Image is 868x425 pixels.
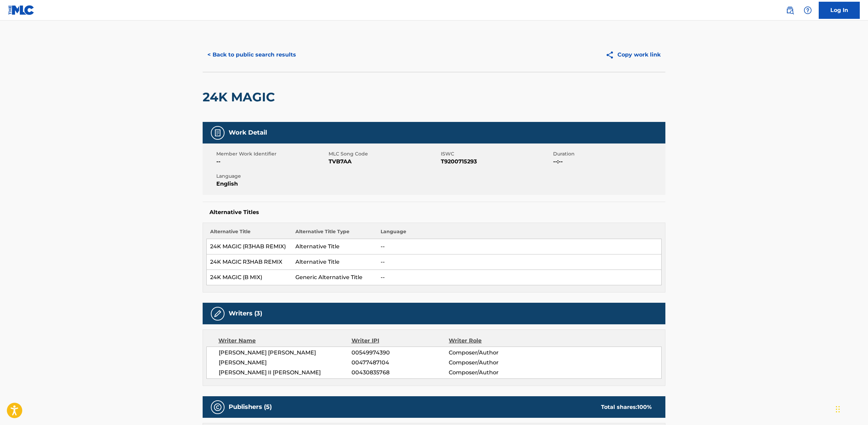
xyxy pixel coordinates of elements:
[292,228,377,239] th: Alternative Title Type
[216,173,327,180] span: Language
[786,6,794,14] img: search
[601,46,665,63] button: Copy work link
[553,158,664,166] span: --:--
[219,349,352,357] span: [PERSON_NAME] [PERSON_NAME]
[229,129,267,137] h5: Work Detail
[637,404,652,410] span: 100 %
[292,254,377,270] td: Alternative Title
[214,310,222,318] img: Writers
[441,150,551,158] span: ISWC
[216,180,327,188] span: English
[207,239,292,254] td: 24K MAGIC (R3HAB REMIX)
[449,349,537,357] span: Composer/Author
[449,337,537,345] div: Writer Role
[329,150,439,158] span: MLC Song Code
[214,403,222,411] img: Publishers
[8,5,35,15] img: MLC Logo
[449,368,537,377] span: Composer/Author
[209,209,659,216] h5: Alternative Titles
[219,359,352,367] span: [PERSON_NAME]
[783,3,797,17] a: Public Search
[216,158,327,166] span: --
[207,254,292,270] td: 24K MAGIC R3HAB REMIX
[601,403,652,411] div: Total shares:
[801,3,815,17] div: Help
[819,2,860,19] a: Log In
[441,158,551,166] span: T9200715293
[377,239,662,254] td: --
[352,337,449,345] div: Writer IPI
[216,150,327,158] span: Member Work Identifier
[377,270,662,285] td: --
[292,270,377,285] td: Generic Alternative Title
[352,349,449,357] span: 00549974390
[292,239,377,254] td: Alternative Title
[352,359,449,367] span: 00477487104
[229,310,262,317] h5: Writers (3)
[836,399,840,420] div: Drag
[553,150,664,158] span: Duration
[352,368,449,377] span: 00430835768
[218,337,352,345] div: Writer Name
[377,254,662,270] td: --
[214,129,222,137] img: Work Detail
[203,89,278,105] h2: 24K MAGIC
[207,270,292,285] td: 24K MAGIC (B MIX)
[834,392,868,425] iframe: Chat Widget
[804,6,812,14] img: help
[377,228,662,239] th: Language
[203,46,301,63] button: < Back to public search results
[329,158,439,166] span: TVB7AA
[605,51,617,59] img: Copy work link
[219,368,352,377] span: [PERSON_NAME] II [PERSON_NAME]
[449,359,537,367] span: Composer/Author
[229,403,272,411] h5: Publishers (5)
[207,228,292,239] th: Alternative Title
